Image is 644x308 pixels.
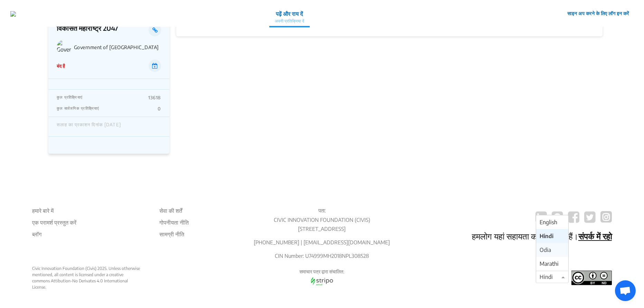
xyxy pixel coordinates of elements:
p: CIN Number: U74999MH2018NPL308528 [244,252,400,260]
span: English [540,219,557,226]
img: stripo email logo [307,275,336,287]
p: Government of [GEOGRAPHIC_DATA] [74,44,161,50]
li: सामग्री नीति [159,230,189,238]
a: संपर्क में रहो [578,231,612,241]
p: विकसित महाराष्ट्र 2047 [57,24,149,36]
span: Hindi [540,233,553,239]
p: [STREET_ADDRESS] [244,225,400,233]
div: Open chat [615,280,636,301]
p: बंद है [57,62,65,70]
button: साइन अप करने के लिए लॉग इन करें [563,8,634,19]
li: हमारे बारे में [32,207,76,215]
p: समाचार पत्र द्वारा संचालित: [244,268,400,275]
div: सलाह का प्रकाशन दिनांक [DATE] [57,122,121,131]
p: 0 [158,106,161,111]
img: footer logo [571,271,612,285]
a: ब्लॉग [32,230,76,238]
p: कुल प्रतिक्रियाएं [57,95,83,100]
p: अपनी प्रतिक्रिया दें [275,18,304,24]
li: एक परामर्श प्रस्तुत करें [32,218,76,227]
div: Civic Innovation Foundation (Civis) 2025. Unless otherwise mentioned, all content is licensed und... [32,265,141,290]
li: सेवा की शर्तें [159,207,189,215]
p: CIVIC INNOVATION FOUNDATION (CIVIS) [244,216,400,224]
p: पता: [244,207,400,215]
p: हमलोग यहां सहायता करने के लिए हैं। [472,230,612,242]
span: Odia [540,246,551,253]
p: कुल सार्वजनिक प्रतिक्रियाएं [57,106,100,111]
p: [PHONE_NUMBER] | [EMAIL_ADDRESS][DOMAIN_NAME] [244,238,400,246]
img: Government of Maharashtra logo [57,40,71,54]
p: 13618 [148,95,161,100]
li: गोपनीयता नीति [159,218,189,227]
p: पढ़ें और राय दें [275,10,304,18]
span: Marathi [540,260,559,267]
img: 7907nfqetxyivg6ubhai9kg9bhzr [10,11,16,17]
